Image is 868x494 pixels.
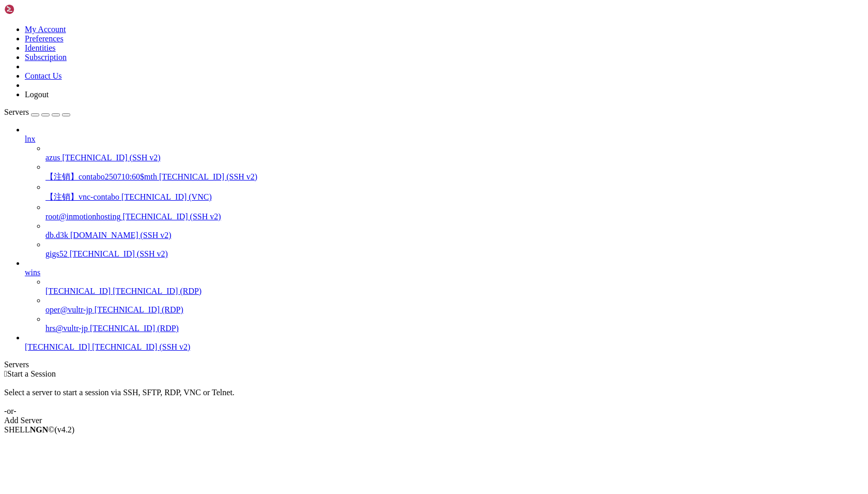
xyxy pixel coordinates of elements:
a: Preferences [25,34,64,43]
span: [TECHNICAL_ID] (SSH v2) [159,172,257,181]
a: Logout [25,90,49,99]
span: wins [25,268,40,277]
span: [TECHNICAL_ID] (SSH v2) [70,249,168,258]
li: wins [25,259,864,333]
li: hrs@vultr-jp [TECHNICAL_ID] (RDP) [45,315,864,333]
a: 【注销】vnc-contabo [TECHNICAL_ID] (VNC) [45,192,864,203]
span: azus [45,153,60,162]
a: db.d3k [DOMAIN_NAME] (SSH v2) [45,231,864,240]
div: Add Server [4,416,864,425]
span: [TECHNICAL_ID] [45,287,111,295]
span: hrs@vultr-jp [45,324,88,333]
span: 4.2.0 [55,425,75,434]
span: lnx [25,134,35,143]
span: [TECHNICAL_ID] (SSH v2) [122,212,221,221]
a: Subscription [25,53,67,62]
span: [TECHNICAL_ID] (SSH v2) [62,153,160,162]
span: [TECHNICAL_ID] (RDP) [95,305,183,314]
span: root@inmotionhosting [45,212,120,221]
img: Shellngn [4,4,64,14]
a: root@inmotionhosting [TECHNICAL_ID] (SSH v2) [45,212,864,221]
li: lnx [25,125,864,259]
a: Contact Us [25,71,62,80]
a: wins [25,268,864,277]
a: lnx [25,134,864,144]
a: [TECHNICAL_ID] [TECHNICAL_ID] (SSH v2) [25,342,864,352]
b: NGN [30,425,49,434]
span: gigs52 [45,249,68,258]
span: [DOMAIN_NAME] (SSH v2) [70,231,172,239]
span: [TECHNICAL_ID] (SSH v2) [92,342,190,351]
li: gigs52 [TECHNICAL_ID] (SSH v2) [45,240,864,259]
li: 【注销】vnc-contabo [TECHNICAL_ID] (VNC) [45,183,864,203]
li: oper@vultr-jp [TECHNICAL_ID] (RDP) [45,296,864,315]
a: azus [TECHNICAL_ID] (SSH v2) [45,153,864,162]
span: Servers [4,108,29,116]
span: Start a Session [7,369,56,378]
div: Select a server to start a session via SSH, SFTP, RDP, VNC or Telnet. -or- [4,379,864,416]
a: Identities [25,43,56,52]
span: 【注销】contabo250710:60$mth [45,172,157,181]
li: db.d3k [DOMAIN_NAME] (SSH v2) [45,221,864,240]
span: [TECHNICAL_ID] [25,342,90,351]
span: 【注销】vnc-contabo [45,192,119,201]
span: SHELL © [4,425,74,434]
li: root@inmotionhosting [TECHNICAL_ID] (SSH v2) [45,203,864,221]
a: oper@vultr-jp [TECHNICAL_ID] (RDP) [45,305,864,315]
span: db.d3k [45,231,68,239]
a: [TECHNICAL_ID] [TECHNICAL_ID] (RDP) [45,287,864,296]
span: [TECHNICAL_ID] (VNC) [121,192,212,201]
span: oper@vultr-jp [45,305,92,314]
li: [TECHNICAL_ID] [TECHNICAL_ID] (SSH v2) [25,333,864,352]
a: gigs52 [TECHNICAL_ID] (SSH v2) [45,249,864,259]
li: azus [TECHNICAL_ID] (SSH v2) [45,144,864,162]
li: 【注销】contabo250710:60$mth [TECHNICAL_ID] (SSH v2) [45,162,864,183]
div: Servers [4,360,864,369]
a: My Account [25,25,66,34]
a: Servers [4,108,70,116]
span: [TECHNICAL_ID] (RDP) [90,324,179,333]
a: hrs@vultr-jp [TECHNICAL_ID] (RDP) [45,324,864,333]
a: 【注销】contabo250710:60$mth [TECHNICAL_ID] (SSH v2) [45,172,864,183]
span: [TECHNICAL_ID] (RDP) [113,287,202,295]
li: [TECHNICAL_ID] [TECHNICAL_ID] (RDP) [45,277,864,296]
span:  [4,369,7,378]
